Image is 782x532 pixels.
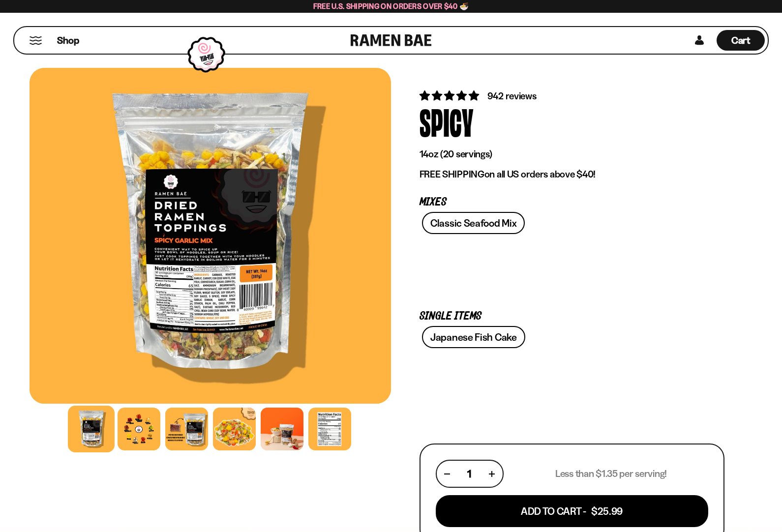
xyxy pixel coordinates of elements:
span: Free U.S. Shipping on Orders over $40 🍜 [313,1,469,11]
span: Cart [731,34,751,46]
span: 942 reviews [487,90,537,102]
p: 14oz (20 servings) [420,148,724,160]
button: Add To Cart - $25.99 [436,495,708,527]
p: Less than $1.35 per serving! [555,468,667,480]
span: 4.75 stars [420,89,481,102]
strong: FREE SHIPPING [420,168,484,180]
a: Japanese Fish Cake [422,326,525,348]
p: on all US orders above $40! [420,168,724,180]
p: Mixes [420,198,724,207]
a: Classic Seafood Mix [422,212,525,234]
button: Mobile Menu Trigger [29,36,42,45]
a: Cart [717,27,765,54]
div: Spicy [420,103,473,140]
p: Single Items [420,312,724,321]
span: Shop [57,34,79,47]
a: Shop [57,30,79,51]
span: 1 [467,468,471,480]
